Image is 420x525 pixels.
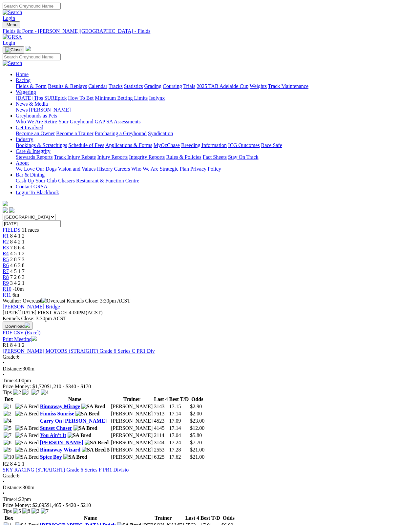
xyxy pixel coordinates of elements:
span: Tips [3,508,12,514]
span: 3 4 2 1 [10,280,25,286]
img: Overcast [41,298,65,304]
td: [PERSON_NAME] [111,410,153,417]
span: 5 [107,447,110,452]
img: SA Bred [82,447,106,453]
img: 7 [31,389,39,395]
a: Print Meeting [3,336,37,342]
td: 17.14 [169,425,189,431]
a: Care & Integrity [16,148,51,154]
img: SA Bred [15,411,39,417]
a: You Ain't It [40,432,66,438]
a: SKY RACING (STRAIGHT) Grade 6 Series F PR1 Divisio [3,467,129,472]
img: 4 [41,389,49,395]
img: twitter.svg [9,207,14,213]
img: 8 [4,440,11,446]
a: Retire Your Greyhound [44,119,94,124]
a: We Love Our Dogs [16,166,56,172]
img: SA Bred [15,432,39,438]
img: SA Bred [63,454,87,460]
th: Trainer [111,396,153,403]
div: News & Media [16,107,417,113]
td: [PERSON_NAME] [111,403,153,410]
input: Search [3,3,61,10]
span: $23.00 [190,418,204,424]
div: Greyhounds as Pets [16,119,417,125]
a: Wagering [16,89,36,95]
a: Spice Boy [40,454,62,460]
img: Search [3,60,22,66]
a: History [97,166,113,172]
span: -10m [13,286,24,292]
div: 6 [3,354,417,360]
td: 4145 [154,425,168,431]
span: R11 [3,292,11,298]
img: 9 [4,447,11,453]
td: 3143 [154,403,168,410]
th: Last 4 [185,515,199,521]
td: 7513 [154,410,168,417]
a: Greyhounds as Pets [16,113,57,118]
th: Best T/D [200,515,220,521]
a: Industry [16,136,33,142]
div: Kennels Close: 3:30pm ACST [3,316,417,322]
span: Time: [3,496,15,502]
img: logo-grsa-white.png [26,46,31,51]
button: Toggle navigation [3,21,20,28]
div: 300m [3,366,417,372]
img: logo-grsa-white.png [3,201,8,206]
span: 4 5 1 7 [10,268,25,274]
img: 5 [4,425,11,431]
a: Statistics [124,83,143,89]
a: R1 [3,233,9,239]
a: Login To Blackbook [16,190,59,195]
a: Vision and Values [58,166,95,172]
span: [DATE] [3,310,36,315]
a: [PERSON_NAME] Bridge [3,304,60,309]
img: 8 [22,508,30,514]
a: Chasers Restaurant & Function Centre [58,178,139,183]
span: Weather: Overcast [3,298,67,304]
td: 6325 [154,454,168,460]
a: Minimum Betting Limits [95,95,148,101]
td: [PERSON_NAME] [111,454,153,460]
span: 8 4 1 2 [10,342,25,348]
a: Contact GRSA [16,184,47,189]
span: Tips [3,389,12,395]
img: SA Bred [81,404,105,409]
a: Track Injury Rebate [54,154,96,160]
a: Applications & Forms [105,142,152,148]
a: Fields & Form - [PERSON_NAME][GEOGRAPHIC_DATA] - Fields [3,28,417,34]
a: Fields & Form [16,83,47,89]
img: SA Bred [15,447,39,453]
a: Become a Trainer [56,131,94,136]
span: • [3,479,5,484]
img: facebook.svg [3,207,8,213]
span: Grade: [3,473,17,478]
td: [PERSON_NAME] [111,439,153,446]
th: Trainer [142,515,184,521]
a: Results & Replays [48,83,87,89]
td: 17.04 [169,432,189,439]
a: R5 [3,257,9,262]
img: 2 [4,411,11,417]
a: Cash Up Your Club [16,178,57,183]
img: SA Bred [73,425,97,431]
span: R4 [3,251,9,256]
a: Carry On [PERSON_NAME] [40,418,107,424]
img: 1 [22,389,30,395]
a: Schedule of Fees [68,142,104,148]
a: Tracks [109,83,123,89]
a: Rules & Policies [166,154,201,160]
div: Prize Money: $1,720 [3,384,417,389]
span: $5.80 [190,432,202,438]
input: Search [3,53,61,60]
a: Race Safe [261,142,282,148]
a: ICG Outcomes [228,142,260,148]
span: 2 8 7 3 [10,257,25,262]
a: Stewards Reports [16,154,52,160]
span: 8 4 1 2 [10,233,25,239]
span: 4 6 3 8 [10,262,25,268]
